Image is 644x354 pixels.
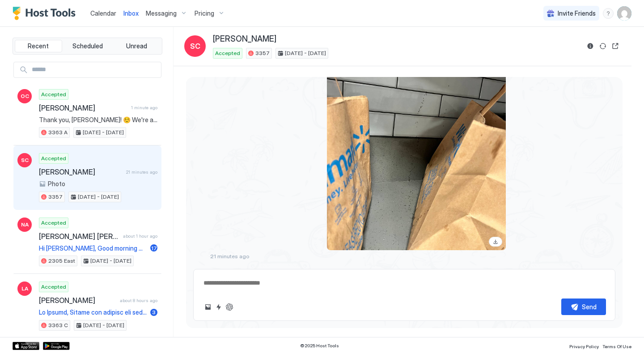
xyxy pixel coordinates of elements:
span: 17 [151,245,157,252]
span: [PERSON_NAME] [39,167,123,176]
span: [DATE] - [DATE] [78,193,119,201]
span: 21 minutes ago [210,253,250,260]
span: 3357 [48,193,63,201]
span: Scheduled [72,42,103,50]
span: Privacy Policy [569,344,599,349]
button: Upload image [203,302,213,312]
span: [PERSON_NAME] [39,103,127,112]
a: Host Tools Logo [13,7,80,20]
a: Terms Of Use [602,341,631,350]
button: Open reservation [610,41,621,51]
span: Invite Friends [558,9,596,17]
span: about 1 hour ago [123,233,157,239]
span: 21 minutes ago [126,169,157,175]
span: 3357 [255,49,270,57]
span: Accepted [41,283,66,291]
span: SC [190,41,200,51]
span: [DATE] - [DATE] [90,257,131,265]
span: © 2025 Host Tools [300,343,339,349]
span: OC [21,92,29,100]
span: 3363 C [48,321,68,329]
button: Scheduled [64,40,111,52]
a: Privacy Policy [569,341,599,350]
button: Send [561,299,606,315]
span: Recent [28,42,49,50]
button: Reservation information [585,41,596,51]
span: Hi [PERSON_NAME], Good morning ☀ Just checking if the check-in instructions are crystal clear for... [39,244,147,252]
span: [DATE] - [DATE] [83,128,124,136]
span: Unread [126,42,147,50]
a: Download [489,237,502,247]
span: Accepted [41,154,66,162]
span: Photo [48,180,65,188]
span: [DATE] - [DATE] [83,321,124,329]
span: [PERSON_NAME] [PERSON_NAME] [39,232,119,241]
span: SC [21,156,29,164]
button: Quick reply [213,302,224,312]
input: Input Field [28,62,161,77]
div: User profile [617,6,631,21]
span: Terms Of Use [602,344,631,349]
span: Inbox [123,9,139,17]
button: Sync reservation [597,41,608,51]
span: 3 [152,309,156,316]
span: [DATE] - [DATE] [285,49,326,57]
span: LA [21,285,28,293]
span: Accepted [41,90,66,98]
span: 2305 East [48,257,75,265]
div: menu [603,8,614,19]
span: Lo Ipsumd, Sitame con adipisc eli seddo. E'te inci utl etdo magnaal enimadmin venia-qu nostrudexe... [39,308,147,316]
span: [PERSON_NAME] [39,296,116,305]
a: App Store [13,342,39,350]
a: Inbox [123,9,139,18]
button: ChatGPT Auto Reply [224,302,235,312]
span: about 8 hours ago [120,298,157,303]
div: tab-group [13,38,162,55]
span: Accepted [215,49,240,57]
span: Messaging [146,9,177,17]
div: View image [327,12,506,250]
div: Send [582,302,597,311]
span: 1 minute ago [131,105,157,111]
span: 3363 A [48,128,68,136]
button: Recent [15,40,62,52]
span: Pricing [195,9,214,17]
span: NA [21,221,29,229]
span: [PERSON_NAME] [213,34,276,44]
span: Calendar [90,9,116,17]
a: Google Play Store [43,342,70,350]
span: Thank you, [PERSON_NAME]! ☺️ We're available here via the Airbnb app 24/7, feel free to reach out... [39,116,157,124]
span: Accepted [41,219,66,227]
a: Calendar [90,9,116,18]
button: Unread [113,40,160,52]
